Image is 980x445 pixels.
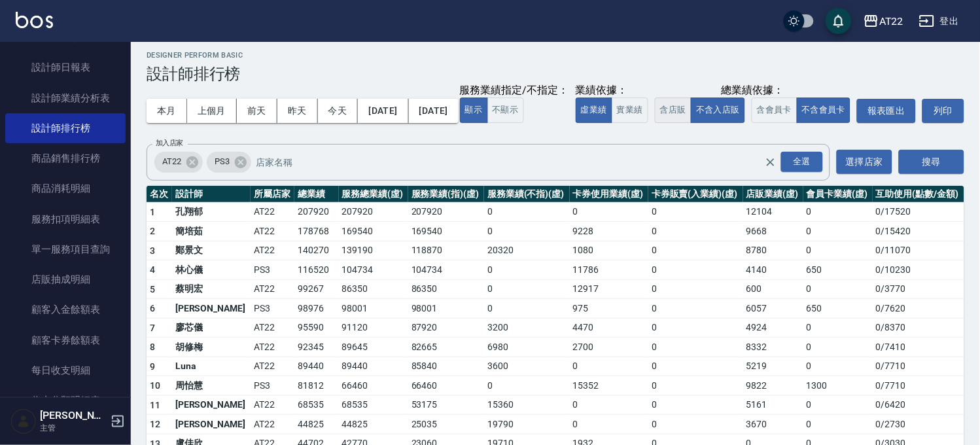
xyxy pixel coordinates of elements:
[857,99,916,123] button: 報表匯出
[147,51,964,60] h2: Designer Perform Basic
[294,376,338,396] td: 81812
[251,260,294,280] td: PS3
[570,395,648,415] td: 0
[803,202,873,222] td: 0
[5,385,126,416] a: 收支分類明細表
[858,8,909,35] button: AT22
[570,186,648,203] th: 卡券使用業績(虛)
[294,241,338,260] td: 140270
[484,241,570,260] td: 20320
[803,318,873,338] td: 0
[277,99,318,123] button: 昨天
[172,299,251,319] td: [PERSON_NAME]
[408,299,484,319] td: 98001
[339,338,408,357] td: 89645
[752,98,797,123] button: 含會員卡
[648,415,743,435] td: 0
[873,357,964,376] td: 0 / 7710
[570,241,648,260] td: 1080
[294,299,338,319] td: 98976
[408,202,484,222] td: 207920
[648,395,743,415] td: 0
[484,279,570,299] td: 0
[873,395,964,415] td: 0 / 6420
[150,361,155,372] span: 9
[781,152,823,172] div: 全選
[172,357,251,376] td: Luna
[339,376,408,396] td: 66460
[803,415,873,435] td: 0
[251,186,294,203] th: 所屬店家
[408,318,484,338] td: 87920
[570,357,648,376] td: 0
[408,279,484,299] td: 86350
[339,395,408,415] td: 68535
[655,84,850,98] div: 總業績依據：
[339,186,408,203] th: 服務總業績(虛)
[899,150,964,174] button: 搜尋
[156,138,183,148] label: 加入店家
[251,376,294,396] td: PS3
[408,415,484,435] td: 25035
[873,376,964,396] td: 0 / 7710
[873,299,964,319] td: 0 / 7620
[251,202,294,222] td: AT22
[803,376,873,396] td: 1300
[873,186,964,203] th: 互助使用(點數/金額)
[570,299,648,319] td: 975
[294,202,338,222] td: 207920
[648,338,743,357] td: 0
[150,303,155,313] span: 6
[5,173,126,204] a: 商品消耗明細
[487,98,524,123] button: 不顯示
[570,222,648,241] td: 9228
[408,186,484,203] th: 服務業績(指)(虛)
[150,284,155,294] span: 5
[150,419,161,429] span: 12
[150,323,155,333] span: 7
[5,143,126,173] a: 商品銷售排行榜
[172,222,251,241] td: 簡培茹
[154,152,203,173] div: AT22
[154,155,189,168] span: AT22
[147,186,172,203] th: 名次
[172,376,251,396] td: 周怡慧
[484,222,570,241] td: 0
[150,400,161,410] span: 11
[570,279,648,299] td: 12917
[172,202,251,222] td: 孔翔郁
[251,415,294,435] td: AT22
[40,409,107,422] h5: [PERSON_NAME]
[803,338,873,357] td: 0
[187,99,237,123] button: 上個月
[484,357,570,376] td: 3600
[172,186,251,203] th: 設計師
[339,279,408,299] td: 86350
[207,152,251,173] div: PS3
[207,155,237,168] span: PS3
[648,376,743,396] td: 0
[797,98,851,123] button: 不含會員卡
[779,149,826,175] button: Open
[570,338,648,357] td: 2700
[484,186,570,203] th: 服務業績(不指)(虛)
[408,338,484,357] td: 82665
[648,299,743,319] td: 0
[294,415,338,435] td: 44825
[803,241,873,260] td: 0
[147,65,964,83] h3: 設計師排行榜
[172,318,251,338] td: 廖芯儀
[803,299,873,319] td: 650
[803,222,873,241] td: 0
[150,245,155,256] span: 3
[803,279,873,299] td: 0
[570,202,648,222] td: 0
[150,207,155,217] span: 1
[648,202,743,222] td: 0
[484,376,570,396] td: 0
[339,299,408,319] td: 98001
[914,9,964,33] button: 登出
[5,294,126,325] a: 顧客入金餘額表
[873,222,964,241] td: 0 / 15420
